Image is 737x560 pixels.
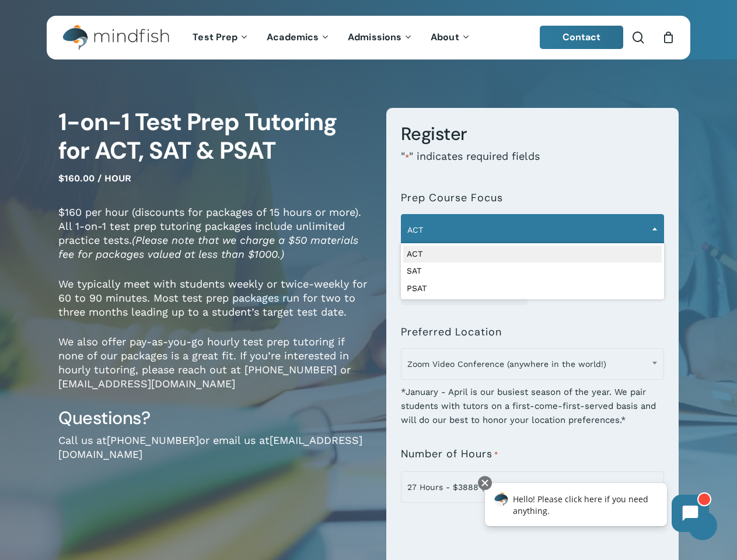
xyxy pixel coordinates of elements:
a: Test Prep [184,33,258,43]
span: Test Prep [193,31,237,43]
span: Contact [563,31,601,43]
h3: Register [401,123,664,145]
div: *January - April is our busiest season of the year. We pair students with tutors on a first-come-... [401,377,664,427]
h1: 1-on-1 Test Prep Tutoring for ACT, SAT & PSAT [58,108,369,166]
li: PSAT [403,280,662,297]
a: Contact [540,26,624,49]
a: Academics [258,33,339,43]
header: Main Menu [47,16,690,60]
span: Zoom Video Conference (anywhere in the world!) [401,352,663,376]
a: About [422,33,480,43]
iframe: Chatbot [473,474,721,544]
iframe: reCAPTCHA [401,510,578,555]
em: (Please note that we charge a $50 materials fee for packages valued at less than $1000.) [58,234,358,260]
span: ACT [401,218,663,242]
span: 27 Hours - $3888 (targeting 5+ / 200+ point improvement on ACT / SAT; reg. $4320) [401,475,663,499]
label: Prep Course Focus [401,192,503,204]
span: $160.00 / hour [58,173,131,184]
li: SAT [403,262,662,280]
a: Admissions [339,33,422,43]
span: Zoom Video Conference (anywhere in the world!) [401,348,664,380]
label: Preferred Location [401,326,502,338]
span: 27 Hours - $3888 (targeting 5+ / 200+ point improvement on ACT / SAT; reg. $4320) [401,471,664,503]
p: " " indicates required fields [401,149,664,180]
p: We also offer pay-as-you-go hourly test prep tutoring if none of our packages is a great fit. If ... [58,335,369,407]
a: [PHONE_NUMBER] [107,434,199,446]
nav: Main Menu [184,16,479,60]
span: Admissions [348,31,401,43]
span: ACT [401,214,664,246]
span: Academics [267,31,319,43]
h3: Questions? [58,407,369,429]
p: $160 per hour (discounts for packages of 15 hours or more). All 1-on-1 test prep tutoring package... [58,205,369,277]
li: ACT [403,246,662,263]
p: Call us at or email us at [58,433,369,477]
span: About [431,31,459,43]
a: Cart [662,31,675,44]
label: Number of Hours [401,448,498,461]
p: We typically meet with students weekly or twice-weekly for 60 to 90 minutes. Most test prep packa... [58,277,369,335]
